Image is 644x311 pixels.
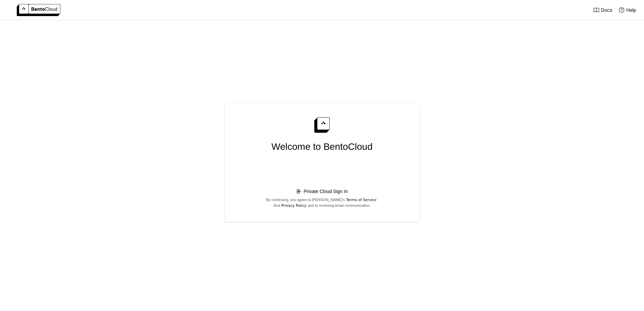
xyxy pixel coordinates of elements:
span: Welcome to BentoCloud [271,139,372,154]
img: logo [17,4,60,16]
span: By continuing, you agree to [PERSON_NAME]'s And and to receiving email communication. [263,197,381,209]
a: Docs [593,7,612,13]
a: Private Cloud Sign In [304,188,348,195]
img: logo [314,117,330,133]
a: Privacy Policy [280,203,308,208]
div: Help [618,7,636,13]
span: Docs [601,7,612,13]
a: Terms of Service [345,197,378,203]
span: Help [626,7,636,13]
